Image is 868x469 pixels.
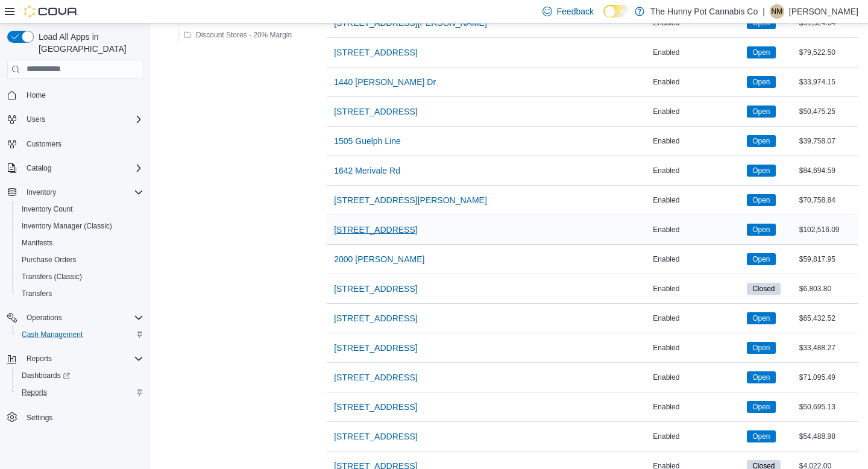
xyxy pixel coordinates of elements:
span: Dark Mode [603,17,604,18]
span: Open [752,136,770,146]
span: Closed [747,283,780,295]
span: Closed [752,283,775,294]
button: 2000 [PERSON_NAME] [329,247,429,271]
span: Dashboards [22,371,70,380]
span: Open [752,224,770,235]
span: 1505 Guelph Line [334,135,401,147]
button: Transfers (Classic) [12,268,148,285]
span: Open [747,342,775,354]
span: Open [752,342,770,353]
div: $79,522.50 [797,45,858,60]
span: Transfers [22,289,52,298]
button: Customers [2,135,148,153]
span: Reports [17,385,143,400]
span: Open [747,165,775,177]
span: Home [27,90,46,100]
button: [STREET_ADDRESS] [329,99,422,124]
span: Open [747,46,775,58]
span: Discount Stores - 20% Margin [196,30,292,40]
button: Inventory [22,185,61,200]
span: Open [752,372,770,383]
div: Enabled [650,222,744,237]
button: Inventory Manager (Classic) [12,218,148,234]
span: Open [747,76,775,88]
button: Inventory [2,184,148,201]
span: Settings [27,413,52,423]
button: [STREET_ADDRESS][PERSON_NAME] [329,188,492,212]
button: Operations [22,310,67,325]
span: [STREET_ADDRESS] [334,312,417,324]
span: 2000 [PERSON_NAME] [334,253,424,265]
a: Transfers (Classic) [17,269,87,284]
span: Catalog [22,161,143,175]
span: Catalog [27,163,51,173]
div: $59,817.95 [797,252,858,266]
a: Settings [22,411,57,425]
a: Purchase Orders [17,253,81,267]
span: Open [752,431,770,442]
span: Reports [22,388,47,397]
a: Reports [17,385,52,400]
button: [STREET_ADDRESS] [329,277,422,301]
a: Home [22,88,51,102]
button: [STREET_ADDRESS] [329,40,422,65]
span: Inventory Count [17,202,143,216]
button: 1642 Merivale Rd [329,159,405,183]
a: Inventory Count [17,202,78,216]
span: Transfers [17,286,143,301]
button: Users [2,111,148,128]
div: $102,516.09 [797,222,858,237]
button: Cash Management [12,326,148,343]
span: Open [752,195,770,206]
div: Enabled [650,311,744,326]
button: Reports [22,351,57,366]
div: Enabled [650,134,744,148]
button: [STREET_ADDRESS] [329,424,422,449]
button: [STREET_ADDRESS] [329,306,422,330]
div: $70,758.84 [797,193,858,207]
span: Open [747,253,775,265]
span: [STREET_ADDRESS] [334,430,417,442]
a: Customers [22,137,66,151]
p: The Hunny Pot Cannabis Co [650,4,758,19]
span: Open [752,401,770,412]
div: Enabled [650,341,744,355]
button: Purchase Orders [12,251,148,268]
span: Open [747,105,775,118]
button: Settings [2,408,148,426]
span: Operations [22,310,143,325]
div: Enabled [650,75,744,89]
button: Transfers [12,285,148,302]
button: Catalog [2,160,148,177]
div: $65,432.52 [797,311,858,326]
div: $39,758.07 [797,134,858,148]
span: Operations [27,313,62,323]
span: Open [752,47,770,58]
span: [STREET_ADDRESS][PERSON_NAME] [334,194,487,206]
span: Open [747,371,775,383]
span: Manifests [17,236,143,250]
a: Transfers [17,286,57,301]
span: Open [752,106,770,117]
div: Enabled [650,370,744,385]
button: Discount Stores - 20% Margin [179,28,297,42]
span: Transfers (Classic) [22,272,82,282]
p: | [763,4,765,19]
span: Inventory [22,185,143,200]
div: $50,695.13 [797,400,858,414]
p: [PERSON_NAME] [789,4,858,19]
button: [STREET_ADDRESS] [329,395,422,419]
div: $84,694.59 [797,163,858,178]
div: $33,488.27 [797,341,858,355]
button: Home [2,86,148,104]
span: Open [747,194,775,206]
button: Operations [2,309,148,326]
div: $54,488.98 [797,429,858,444]
span: Dashboards [17,368,143,383]
div: Enabled [650,282,744,296]
button: [STREET_ADDRESS] [329,336,422,360]
span: [STREET_ADDRESS] [334,224,417,236]
span: Open [752,254,770,265]
div: $33,974.15 [797,75,858,89]
span: Open [747,430,775,442]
